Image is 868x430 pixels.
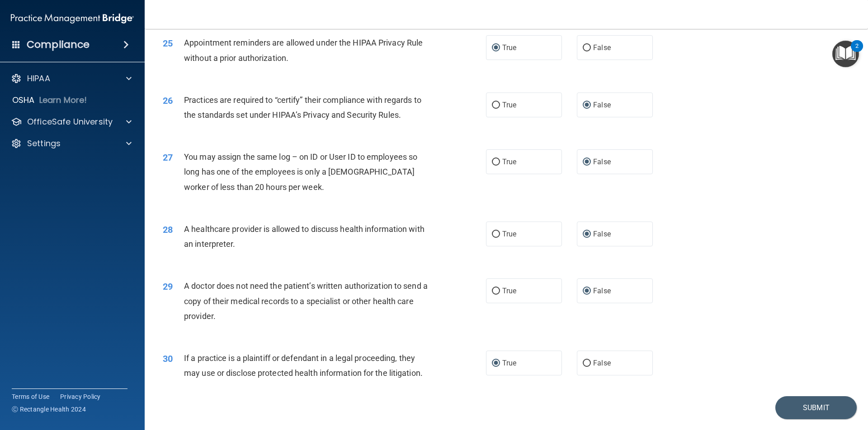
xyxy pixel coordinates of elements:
[502,43,516,52] span: True
[502,359,516,367] span: True
[12,392,49,401] a: Terms of Use
[163,152,173,163] span: 27
[832,41,859,67] button: Open Resource Center, 2 new notifications
[184,353,423,378] span: If a practice is a plaintiff or defendant in a legal proceeding, they may use or disclose protect...
[593,230,611,238] span: False
[184,38,423,62] span: Appointment reminders are allowed under the HIPAA Privacy Rule without a prior authorization.
[583,360,591,367] input: False
[583,288,591,295] input: False
[11,138,132,149] a: Settings
[583,45,591,51] input: False
[163,281,173,292] span: 29
[163,38,173,49] span: 25
[184,152,417,191] span: You may assign the same log – on ID or User ID to employees so long has one of the employees is o...
[583,102,591,109] input: False
[492,102,500,109] input: True
[593,43,611,52] span: False
[492,360,500,367] input: True
[502,287,516,295] span: True
[163,353,173,364] span: 30
[163,224,173,235] span: 28
[163,95,173,106] span: 26
[583,231,591,238] input: False
[583,159,591,166] input: False
[593,157,611,166] span: False
[12,405,86,414] span: Ⓒ Rectangle Health 2024
[502,230,516,238] span: True
[502,157,516,166] span: True
[775,396,857,419] button: Submit
[593,359,611,367] span: False
[60,392,101,401] a: Privacy Policy
[27,73,50,84] p: HIPAA
[855,46,859,58] div: 2
[184,95,421,120] span: Practices are required to “certify” their compliance with regards to the standards set under HIPA...
[11,9,134,28] img: PMB logo
[492,159,500,166] input: True
[492,288,500,295] input: True
[12,95,35,106] p: OSHA
[27,38,90,51] h4: Compliance
[492,45,500,51] input: True
[593,101,611,109] span: False
[492,231,500,238] input: True
[11,73,132,84] a: HIPAA
[11,116,132,127] a: OfficeSafe University
[184,224,425,249] span: A healthcare provider is allowed to discuss health information with an interpreter.
[502,101,516,109] span: True
[184,281,428,320] span: A doctor does not need the patient’s written authorization to send a copy of their medical record...
[27,138,61,149] p: Settings
[593,287,611,295] span: False
[27,116,113,127] p: OfficeSafe University
[39,95,87,106] p: Learn More!
[712,366,857,402] iframe: Drift Widget Chat Controller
